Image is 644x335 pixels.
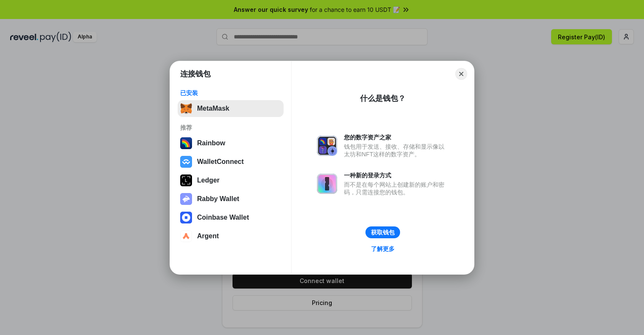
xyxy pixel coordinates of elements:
div: 推荐 [180,124,281,131]
img: svg+xml,%3Csvg%20width%3D%22120%22%20height%3D%22120%22%20viewBox%3D%220%200%20120%20120%22%20fil... [180,137,192,149]
div: Rainbow [197,139,225,147]
h1: 连接钱包 [180,69,211,79]
img: svg+xml,%3Csvg%20fill%3D%22none%22%20height%3D%2233%22%20viewBox%3D%220%200%2035%2033%22%20width%... [180,103,192,114]
img: svg+xml,%3Csvg%20xmlns%3D%22http%3A%2F%2Fwww.w3.org%2F2000%2Fsvg%22%20fill%3D%22none%22%20viewBox... [317,174,337,194]
button: WalletConnect [178,153,284,170]
div: 一种新的登录方式 [344,172,449,179]
img: svg+xml,%3Csvg%20width%3D%2228%22%20height%3D%2228%22%20viewBox%3D%220%200%2028%2028%22%20fill%3D... [180,156,192,168]
div: 了解更多 [371,245,395,253]
img: svg+xml,%3Csvg%20xmlns%3D%22http%3A%2F%2Fwww.w3.org%2F2000%2Fsvg%22%20fill%3D%22none%22%20viewBox... [180,193,192,205]
button: Close [455,68,467,80]
button: Rainbow [178,135,284,152]
div: 您的数字资产之家 [344,133,449,141]
div: 什么是钱包？ [360,93,406,103]
div: WalletConnect [197,158,244,166]
button: 获取钱包 [365,226,400,238]
div: 钱包用于发送、接收、存储和显示像以太坊和NFT这样的数字资产。 [344,143,449,158]
button: Coinbase Wallet [178,209,284,226]
div: Ledger [197,177,219,184]
div: 已安装 [180,89,281,97]
div: MetaMask [197,105,229,112]
div: Coinbase Wallet [197,214,249,221]
button: MetaMask [178,100,284,117]
img: svg+xml,%3Csvg%20xmlns%3D%22http%3A%2F%2Fwww.w3.org%2F2000%2Fsvg%22%20width%3D%2228%22%20height%3... [180,174,192,186]
img: svg+xml,%3Csvg%20width%3D%2228%22%20height%3D%2228%22%20viewBox%3D%220%200%2028%2028%22%20fill%3D... [180,212,192,223]
button: Argent [178,228,284,245]
img: svg+xml,%3Csvg%20width%3D%2228%22%20height%3D%2228%22%20viewBox%3D%220%200%2028%2028%22%20fill%3D... [180,230,192,242]
a: 了解更多 [366,243,400,254]
button: Ledger [178,172,284,189]
div: 而不是在每个网站上创建新的账户和密码，只需连接您的钱包。 [344,181,449,196]
button: Rabby Wallet [178,191,284,207]
img: svg+xml,%3Csvg%20xmlns%3D%22http%3A%2F%2Fwww.w3.org%2F2000%2Fsvg%22%20fill%3D%22none%22%20viewBox... [317,136,337,156]
div: Rabby Wallet [197,195,239,203]
div: 获取钱包 [371,229,395,236]
div: Argent [197,232,219,240]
